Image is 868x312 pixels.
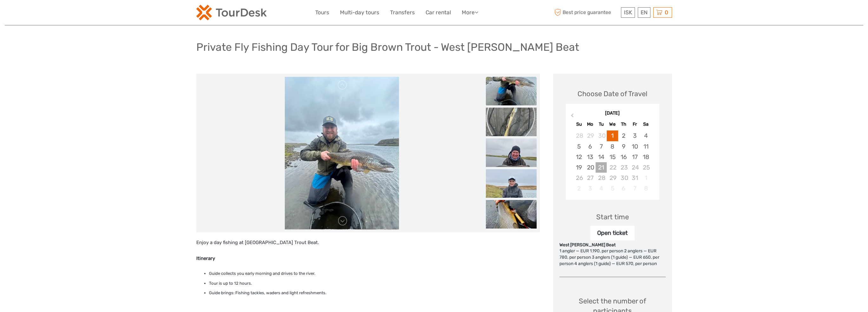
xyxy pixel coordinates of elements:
div: Tu [596,120,607,129]
div: Choose Monday, October 20th, 2025 [584,162,596,173]
div: Choose Saturday, October 11th, 2025 [640,141,651,152]
div: Choose Sunday, September 28th, 2025 [573,130,584,141]
p: Enjoy a day fishing at [GEOGRAPHIC_DATA] Trout Beat. [196,239,540,247]
div: Fr [629,120,640,129]
div: Choose Friday, October 3rd, 2025 [629,130,640,141]
div: Th [618,120,629,129]
div: Not available Tuesday, November 4th, 2025 [596,183,607,194]
img: 561eb883da334064888e3c59066a60a8_slider_thumbnail.jpeg [486,108,537,136]
div: Not available Thursday, November 6th, 2025 [618,183,629,194]
div: Not available Sunday, November 2nd, 2025 [573,183,584,194]
div: We [607,120,618,129]
div: Not available Monday, October 27th, 2025 [584,173,596,183]
div: Choose Tuesday, September 30th, 2025 [596,130,607,141]
div: Su [573,120,584,129]
img: 3f647e32c96f4a6195077c62c526e043_slider_thumbnail.jpeg [486,138,537,167]
div: Choose Friday, October 17th, 2025 [629,152,640,162]
div: West [PERSON_NAME] Beat [559,242,666,248]
div: Choose Sunday, October 5th, 2025 [573,141,584,152]
a: Transfers [390,8,415,17]
div: Not available Wednesday, October 29th, 2025 [607,173,618,183]
div: Not available Thursday, October 23rd, 2025 [618,162,629,173]
div: Not available Friday, October 31st, 2025 [629,173,640,183]
a: Car rental [426,8,451,17]
div: Choose Friday, October 10th, 2025 [629,141,640,152]
div: Mo [584,120,596,129]
button: Open LiveChat chat widget [73,10,81,17]
div: Not available Tuesday, October 28th, 2025 [596,173,607,183]
span: Best price guarantee [553,7,619,18]
div: Not available Monday, November 3rd, 2025 [584,183,596,194]
div: Not available Saturday, November 8th, 2025 [640,183,651,194]
a: Tours [315,8,329,17]
div: Not available Sunday, October 26th, 2025 [573,173,584,183]
li: Guide brings: Fishing tackles, waders and light refreshments. [209,289,540,296]
div: Choose Date of Travel [578,89,647,99]
div: Not available Saturday, October 25th, 2025 [640,162,651,173]
img: 120-15d4194f-c635-41b9-a512-a3cb382bfb57_logo_small.png [196,5,267,20]
div: Not available Thursday, October 30th, 2025 [618,173,629,183]
div: Choose Wednesday, October 1st, 2025 [607,130,618,141]
div: Choose Wednesday, October 8th, 2025 [607,141,618,152]
div: Not available Tuesday, October 21st, 2025 [596,162,607,173]
a: More [462,8,478,17]
p: We're away right now. Please check back later! [9,11,72,16]
div: Choose Thursday, October 16th, 2025 [618,152,629,162]
span: 0 [664,9,669,16]
div: Choose Saturday, October 4th, 2025 [640,130,651,141]
div: 1 angler — EUR 1.190, per person 2 anglers — EUR 780, per person 3 anglers (1 guide) — EUR 650, p... [559,248,666,267]
li: Guide collects you early morning and drives to the river. [209,270,540,277]
div: Choose Thursday, October 9th, 2025 [618,141,629,152]
div: Not available Friday, November 7th, 2025 [629,183,640,194]
img: 586b8fa1afc7474a930f509a17c76e69_slider_thumbnail.jpeg [486,77,537,105]
div: Not available Wednesday, October 22nd, 2025 [607,162,618,173]
button: Previous Month [566,112,577,122]
strong: Itinerary [196,256,215,261]
div: [DATE] [566,110,659,117]
div: Choose Thursday, October 2nd, 2025 [618,130,629,141]
div: Not available Wednesday, November 5th, 2025 [607,183,618,194]
div: Start time [596,212,629,222]
img: 11e5a69b1349420fb6b96c8f74848c64_slider_thumbnail.jpeg [486,200,537,229]
div: Choose Monday, September 29th, 2025 [584,130,596,141]
div: Choose Monday, October 13th, 2025 [584,152,596,162]
div: Choose Tuesday, October 14th, 2025 [596,152,607,162]
div: Choose Sunday, October 19th, 2025 [573,162,584,173]
div: Not available Friday, October 24th, 2025 [629,162,640,173]
div: Choose Monday, October 6th, 2025 [584,141,596,152]
div: Choose Saturday, October 18th, 2025 [640,152,651,162]
a: Multi-day tours [340,8,379,17]
div: Choose Wednesday, October 15th, 2025 [607,152,618,162]
img: 586b8fa1afc7474a930f509a17c76e69_main_slider.jpeg [285,77,399,229]
div: month 2025-10 [568,130,657,194]
li: Tour is up to 12 hours. [209,280,540,287]
img: 6c6c2fa24fae4fcf8d7bb38182d464d1_slider_thumbnail.jpeg [486,169,537,198]
span: ISK [624,9,632,16]
div: Choose Sunday, October 12th, 2025 [573,152,584,162]
div: Open ticket [590,226,635,240]
div: Choose Tuesday, October 7th, 2025 [596,141,607,152]
div: EN [638,7,650,18]
h1: Private Fly Fishing Day Tour for Big Brown Trout - West [PERSON_NAME] Beat [196,41,579,54]
div: Not available Saturday, November 1st, 2025 [640,173,651,183]
div: Sa [640,120,651,129]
